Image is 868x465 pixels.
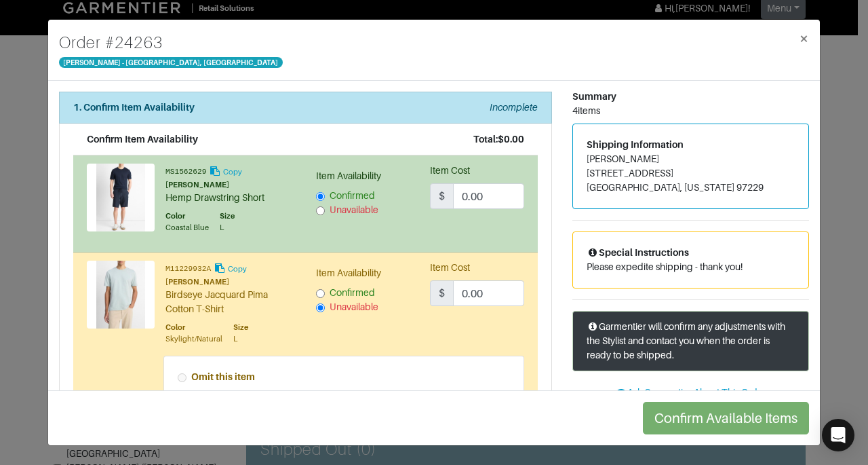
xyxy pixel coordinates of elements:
[572,90,809,104] div: Summary
[587,139,684,150] span: Shipping Information
[316,192,325,201] input: Confirmed
[165,276,296,288] div: [PERSON_NAME]
[223,168,242,176] small: Copy
[165,288,296,316] div: Birdseye Jacquard Pima Cotton T-Shirt
[59,31,283,55] h4: Order # 24263
[191,371,255,382] strong: Omit this item
[73,102,195,113] strong: 1. Confirm Item Availability
[316,303,325,312] input: Unavailable
[316,289,325,298] input: Confirmed
[587,152,795,195] address: [PERSON_NAME] [STREET_ADDRESS] [GEOGRAPHIC_DATA], [US_STATE] 97229
[213,261,248,276] button: Copy
[330,204,378,215] span: Unavailable
[430,261,470,275] label: Item Cost
[165,265,211,274] small: M11229932A
[572,382,809,403] button: Ask Garmentier About This Order
[430,280,454,306] span: $
[316,206,325,215] input: Unavailable
[87,132,198,147] div: Confirm Item Availability
[228,265,247,273] small: Copy
[430,183,454,209] span: $
[165,179,296,191] div: [PERSON_NAME]
[799,29,809,48] span: ×
[330,190,375,201] span: Confirmed
[178,373,186,382] input: Omit this item
[233,322,248,333] div: Size
[220,210,235,222] div: Size
[87,261,155,329] img: Product
[233,333,248,345] div: L
[587,247,689,258] span: Special Instructions
[59,57,283,68] span: [PERSON_NAME] - [GEOGRAPHIC_DATA], [GEOGRAPHIC_DATA]
[430,164,470,178] label: Item Cost
[822,419,854,451] div: Open Intercom Messenger
[572,104,809,118] div: 4 items
[165,168,206,176] small: MS1562629
[330,287,375,298] span: Confirmed
[316,169,381,183] label: Item Availability
[220,222,235,234] div: L
[572,311,809,371] div: Garmentier will confirm any adjustments with the Stylist and contact you when the order is ready ...
[208,164,243,179] button: Copy
[165,191,296,205] div: Hemp Drawstring Short
[316,266,381,280] label: Item Availability
[788,20,820,58] button: Close
[643,402,809,434] button: Confirm Available Items
[330,301,378,312] span: Unavailable
[165,222,209,234] div: Coastal Blue
[87,164,155,231] img: Product
[165,210,209,222] div: Color
[165,333,222,345] div: Skylight/Natural
[473,132,524,147] div: Total: $0.00
[165,322,222,333] div: Color
[490,102,538,113] em: Incomplete
[587,260,795,274] p: Please expedite shipping - thank you!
